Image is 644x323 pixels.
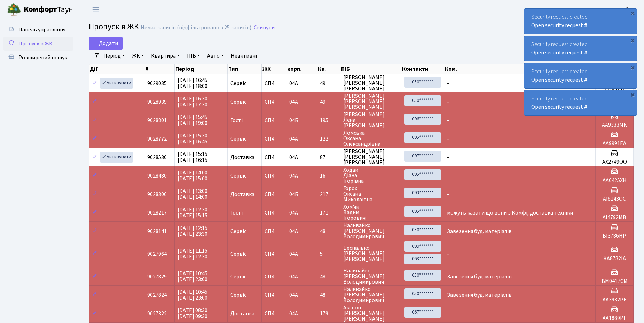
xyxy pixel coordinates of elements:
th: Ком. [444,64,596,74]
img: logo.png [7,3,21,17]
h5: AA9991EA [598,140,630,147]
a: Пропуск в ЖК [3,37,73,51]
span: 9027824 [147,291,167,299]
span: СП4 [265,274,283,279]
span: Таун [24,4,73,16]
span: 48 [320,274,337,279]
span: 171 [320,210,337,216]
span: 9028530 [147,153,167,161]
span: СП4 [265,99,283,105]
span: СП4 [265,191,283,197]
th: Кв. [317,64,340,74]
div: Security request created [524,36,637,61]
span: СП4 [265,136,283,142]
span: СП4 [265,311,283,316]
span: [DATE] 12:30 [DATE] 15:15 [178,206,207,219]
a: Період [101,50,128,62]
span: [PERSON_NAME] Лєна [PERSON_NAME] [343,112,398,128]
span: 9028939 [147,98,167,106]
span: 48 [320,292,337,298]
span: [DATE] 11:15 [DATE] 12:30 [178,247,207,261]
span: 87 [320,155,337,160]
span: Завезення буд. матеріалів [447,291,512,299]
div: × [629,91,636,98]
span: можуть казати що вони з Комфі, доставка техніки [447,209,573,217]
span: Пропуск в ЖК [18,40,53,47]
span: Наливайко [PERSON_NAME] Володимирович [343,223,398,239]
span: Наливайко [PERSON_NAME] Володимирович [343,286,398,303]
div: Немає записів (відфільтровано з 25 записів). [141,24,252,31]
span: [PERSON_NAME] [PERSON_NAME] [PERSON_NAME] [343,149,398,165]
span: 9028141 [147,227,167,235]
span: Панель управління [18,26,65,33]
a: Скинути [254,24,275,31]
span: [DATE] 16:45 [DATE] 18:00 [178,76,207,90]
a: ПІБ [184,50,203,62]
span: 9027322 [147,310,167,317]
span: - [447,135,449,143]
a: Активувати [100,78,133,89]
div: × [629,64,636,71]
span: 195 [320,118,337,123]
b: Консьєрж б. 4. [597,6,636,14]
span: - [447,80,449,87]
span: Завезення буд. матеріалів [447,227,512,235]
span: 04А [289,227,298,235]
span: СП4 [265,155,283,160]
a: Open security request # [531,76,587,84]
span: 04А [289,153,298,161]
span: - [447,117,449,124]
span: Сервіс [230,99,246,105]
a: Неактивні [228,50,260,62]
span: Гості [230,210,243,216]
span: 04А [289,273,298,280]
span: [PERSON_NAME] [PERSON_NAME] [PERSON_NAME] [343,93,398,110]
span: Аксьон [PERSON_NAME] [PERSON_NAME] [343,305,398,322]
th: ПІБ [340,64,401,74]
a: Open security request # [531,49,587,57]
span: СП4 [265,292,283,298]
a: ЖК [129,50,147,62]
span: 217 [320,191,337,197]
span: 16 [320,173,337,179]
span: 9027964 [147,250,167,258]
div: Security request created [524,63,637,88]
th: Тип [228,64,262,74]
span: - [447,250,449,258]
span: 9028306 [147,190,167,198]
div: × [629,37,636,44]
span: Доставка [230,155,254,160]
span: 9028772 [147,135,167,143]
span: Наливайко [PERSON_NAME] Володимирович [343,268,398,285]
span: Розширений пошук [18,54,67,61]
th: ЖК [262,64,286,74]
span: СП4 [265,251,283,257]
span: Ломська Оксана Олександрівна [343,130,398,147]
h5: AA3932PE [598,296,630,303]
span: - [447,310,449,317]
h5: ВМ0417СМ [598,278,630,285]
span: 04Б [289,117,298,124]
span: 49 [320,81,337,86]
span: 04Б [289,190,298,198]
span: СП4 [265,81,283,86]
a: Open security request # [531,103,587,111]
h5: KA8782IA [598,255,630,262]
span: 04А [289,250,298,258]
span: Доставка [230,311,254,316]
span: Сервіс [230,251,246,257]
a: Open security request # [531,22,587,29]
span: 179 [320,311,337,316]
span: - [447,190,449,198]
span: [DATE] 14:00 [DATE] 15:00 [178,169,207,182]
span: 9029035 [147,80,167,87]
span: 04А [289,291,298,299]
span: Сервіс [230,81,246,86]
b: Комфорт [24,4,57,15]
span: СП4 [265,118,283,123]
span: [PERSON_NAME] [PERSON_NAME] [PERSON_NAME] [343,75,398,91]
span: 04А [289,209,298,217]
span: [DATE] 15:30 [DATE] 16:45 [178,132,207,145]
a: Розширений пошук [3,51,73,65]
span: [DATE] 08:30 [DATE] 09:30 [178,307,207,320]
